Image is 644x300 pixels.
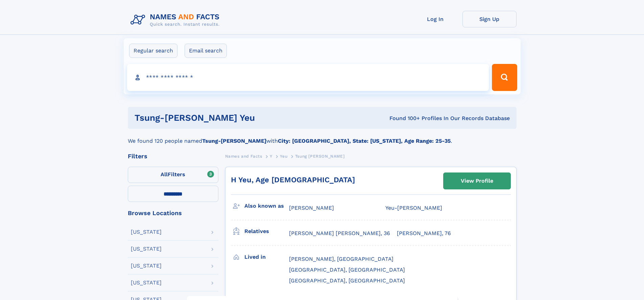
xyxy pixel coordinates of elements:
span: [PERSON_NAME] [289,205,334,211]
a: Names and Facts [225,152,262,160]
div: Found 100+ Profiles In Our Records Database [322,115,510,122]
span: [GEOGRAPHIC_DATA], [GEOGRAPHIC_DATA] [289,267,405,273]
b: Tsung-[PERSON_NAME] [202,138,266,144]
label: Filters [128,167,218,183]
b: City: [GEOGRAPHIC_DATA], State: [US_STATE], Age Range: 25-35 [278,138,451,144]
div: View Profile [461,173,493,189]
a: H Yeu, Age [DEMOGRAPHIC_DATA] [231,176,355,184]
a: View Profile [444,173,510,189]
a: [PERSON_NAME] [PERSON_NAME], 36 [289,230,390,237]
input: search input [127,64,489,91]
span: Yeu-[PERSON_NAME] [385,205,442,211]
span: [PERSON_NAME], [GEOGRAPHIC_DATA] [289,256,393,262]
span: Yeu [280,154,287,159]
a: Sign Up [462,11,517,27]
a: [PERSON_NAME], 76 [397,230,451,237]
h1: tsung-[PERSON_NAME] yeu [135,114,322,122]
div: [US_STATE] [131,229,162,235]
div: Browse Locations [128,210,218,216]
label: Email search [185,44,227,58]
span: [GEOGRAPHIC_DATA], [GEOGRAPHIC_DATA] [289,277,405,284]
span: All [161,171,168,178]
div: We found 120 people named with . [128,129,517,145]
span: Tsung [PERSON_NAME] [295,154,344,159]
h3: Relatives [244,226,289,237]
h3: Also known as [244,200,289,212]
a: Log In [408,11,462,27]
h3: Lived in [244,251,289,263]
div: Filters [128,153,218,159]
a: Y [270,152,272,160]
div: [US_STATE] [131,263,162,269]
button: Search Button [492,64,517,91]
label: Regular search [129,44,177,58]
span: Y [270,154,272,159]
a: Yeu [280,152,287,160]
img: Logo Names and Facts [128,11,225,29]
div: [US_STATE] [131,246,162,252]
div: [US_STATE] [131,280,162,285]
